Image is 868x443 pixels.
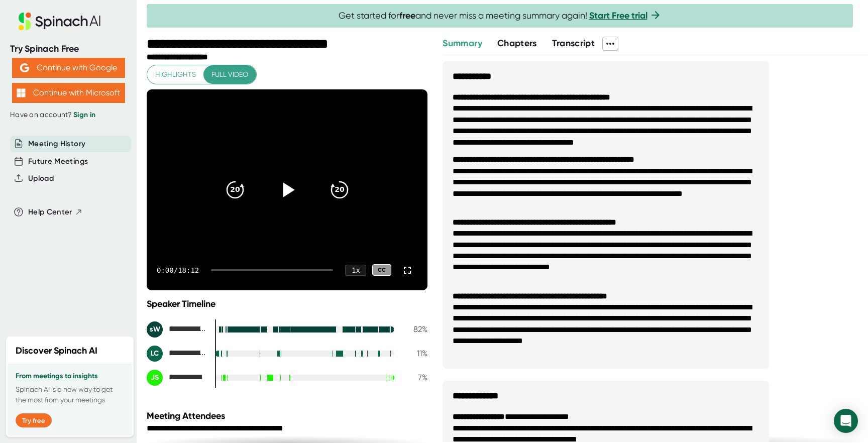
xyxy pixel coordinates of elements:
[28,206,83,218] button: Help Center
[147,321,163,338] div: sW
[16,372,124,380] h3: From meetings to insights
[402,324,427,334] div: 82 %
[20,63,29,72] img: Aehbyd4JwY73AAAAAElFTkSuQmCC
[834,409,858,433] div: Open Intercom Messenger
[157,266,199,274] div: 0:00 / 18:12
[589,10,647,21] a: Start Free trial
[147,370,207,386] div: Justin Sosa
[345,265,366,276] div: 1 x
[16,384,124,405] p: Spinach AI is a new way to get the most from your meetings
[10,110,127,120] div: Have an account?
[211,68,248,81] span: Full video
[339,10,662,22] span: Get started for and never miss a meeting summary again!
[28,173,54,184] button: Upload
[12,83,125,103] button: Continue with Microsoft
[497,37,537,50] button: Chapters
[73,110,95,119] a: Sign in
[28,138,85,150] button: Meeting History
[12,58,125,78] button: Continue with Google
[16,344,97,358] h2: Discover Spinach AI
[147,65,204,84] button: Highlights
[147,321,207,338] div: stephanie Warren
[147,346,207,362] div: Lauren Cashman
[10,43,127,55] div: Try Spinach Free
[552,38,595,49] span: Transcript
[402,349,427,358] div: 11 %
[28,206,72,218] span: Help Center
[147,298,427,309] div: Speaker Timeline
[399,10,415,21] b: free
[147,346,163,362] div: LC
[443,37,482,50] button: Summary
[16,413,52,427] button: Try free
[203,65,256,84] button: Full video
[147,370,163,386] div: JS
[147,410,430,421] div: Meeting Attendees
[155,68,196,81] span: Highlights
[552,37,595,50] button: Transcript
[28,156,88,167] button: Future Meetings
[402,373,427,382] div: 7 %
[497,38,537,49] span: Chapters
[372,264,391,276] div: CC
[443,38,482,49] span: Summary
